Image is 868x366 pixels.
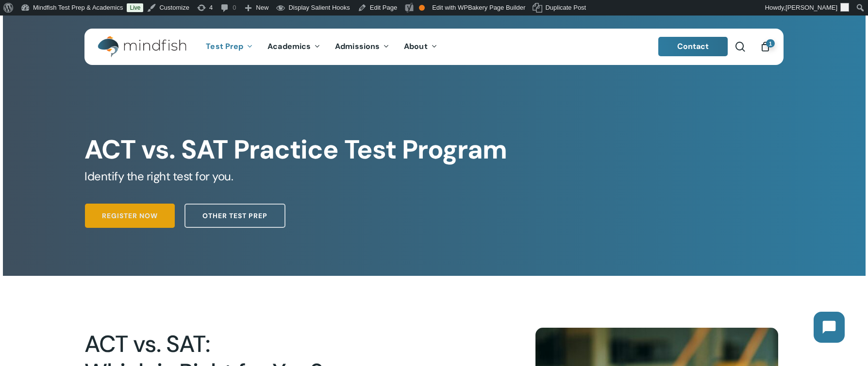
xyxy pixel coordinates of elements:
a: Live [127,3,143,12]
span: 1 [766,39,775,48]
h1: ACT vs. SAT Practice Test Program [84,134,783,165]
span: Academics [267,41,311,51]
span: Admissions [335,41,380,51]
span: Test Prep [206,41,243,51]
a: Academics [260,43,328,51]
div: OK [419,5,425,11]
nav: Main Menu [199,29,444,65]
a: Register Now [85,204,175,228]
a: Contact [658,37,728,56]
a: Admissions [328,43,397,51]
a: Other Test Prep [184,204,285,228]
a: Test Prep [199,43,260,51]
span: Register Now [102,211,158,221]
a: About [397,43,445,51]
span: [PERSON_NAME] [785,4,837,11]
span: Other Test Prep [202,211,267,221]
header: Main Menu [84,29,784,65]
span: Contact [677,41,709,51]
a: Cart [760,41,770,52]
h5: Identify the right test for you. [84,169,783,184]
iframe: Chatbot [804,302,854,352]
span: About [404,41,428,51]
